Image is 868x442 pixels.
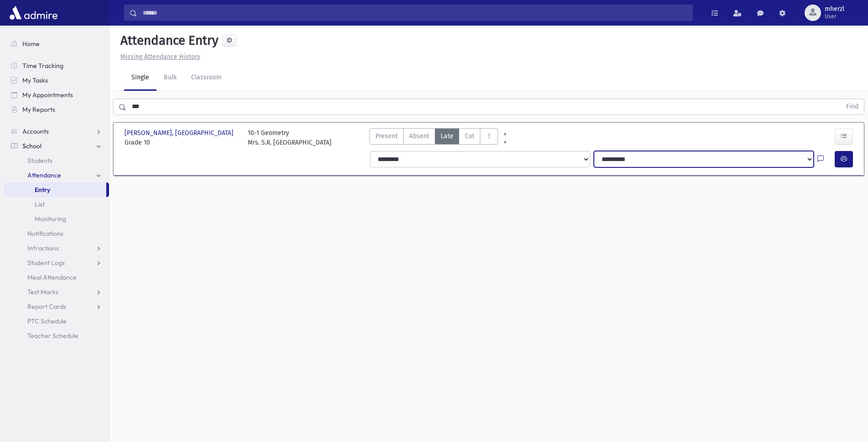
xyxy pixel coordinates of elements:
[156,65,184,91] a: Bulk
[4,285,109,299] a: Test Marks
[4,102,109,117] a: My Reports
[4,124,109,139] a: Accounts
[117,33,218,48] h5: Attendance Entry
[22,62,63,70] span: Time Tracking
[465,131,474,141] span: Cut
[4,153,109,168] a: Students
[4,328,109,343] a: Teacher Schedule
[7,4,60,22] img: AdmirePro
[27,332,78,340] span: Teacher Schedule
[4,226,109,241] a: Notifications
[27,171,61,179] span: Attendance
[4,197,109,212] a: List
[4,58,109,73] a: Time Tracking
[4,270,109,285] a: Meal Attendance
[27,244,59,252] span: Infractions
[4,314,109,328] a: PTC Schedule
[27,229,63,238] span: Notifications
[375,131,398,141] span: Present
[27,259,65,267] span: Student Logs
[120,53,200,61] u: Missing Attendance History
[22,91,73,99] span: My Appointments
[27,156,52,165] span: Students
[125,128,235,138] span: [PERSON_NAME], [GEOGRAPHIC_DATA]
[27,317,67,325] span: PTC Schedule
[125,138,239,147] span: Grade 10
[441,131,453,141] span: Late
[4,88,109,102] a: My Appointments
[4,73,109,88] a: My Tasks
[4,212,109,226] a: Monitoring
[825,13,844,20] span: User
[27,273,77,281] span: Meal Attendance
[4,241,109,255] a: Infractions
[22,127,49,135] span: Accounts
[22,105,55,114] span: My Reports
[4,255,109,270] a: Student Logs
[409,131,429,141] span: Absent
[35,186,50,194] span: Entry
[117,53,200,61] a: Missing Attendance History
[35,215,66,223] span: Monitoring
[4,299,109,314] a: Report Cards
[825,5,844,13] span: mherzl
[841,99,864,114] button: Find
[27,302,66,311] span: Report Cards
[22,142,42,150] span: School
[137,5,692,21] input: Search
[184,65,229,91] a: Classroom
[248,128,332,147] div: 10-1 Geometry Mrs. S.R. [GEOGRAPHIC_DATA]
[369,128,498,147] div: AttTypes
[4,182,106,197] a: Entry
[35,200,45,208] span: List
[4,168,109,182] a: Attendance
[4,139,109,153] a: School
[27,288,58,296] span: Test Marks
[4,36,109,51] a: Home
[22,76,48,84] span: My Tasks
[124,65,156,91] a: Single
[22,40,40,48] span: Home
